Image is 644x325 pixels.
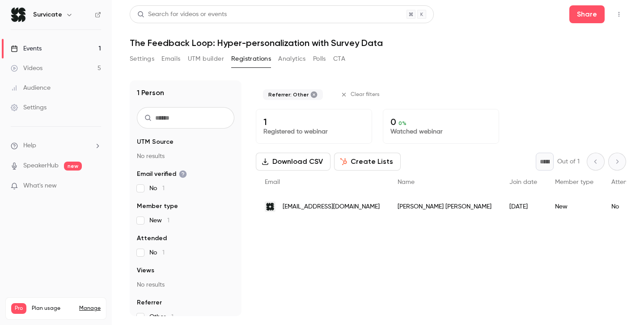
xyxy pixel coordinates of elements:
[23,181,57,191] span: What's new
[149,216,169,225] span: New
[90,182,101,190] iframe: Noticeable Trigger
[390,117,491,127] p: 0
[337,87,385,102] button: Clear filters
[278,52,306,66] button: Analytics
[11,44,42,53] div: Events
[263,127,364,136] p: Registered to webinar
[546,194,602,219] div: New
[32,305,74,312] span: Plan usage
[137,152,234,161] p: No results
[390,127,491,136] p: Watched webinar
[11,64,42,73] div: Videos
[11,8,25,22] img: Survicate
[333,52,345,66] button: CTA
[137,266,154,275] span: Views
[23,161,59,171] a: SpeakerHub
[149,184,165,193] span: No
[398,120,407,126] span: 0 %
[171,314,174,320] span: 1
[137,234,167,243] span: Attended
[555,179,593,185] span: Member type
[268,91,309,98] span: Referrer: Other
[557,157,580,166] p: Out of 1
[161,52,180,66] button: Emails
[23,141,36,150] span: Help
[11,83,51,92] div: Audience
[11,103,47,112] div: Settings
[500,194,546,219] div: [DATE]
[137,170,187,179] span: Email verified
[283,202,380,212] span: [EMAIL_ADDRESS][DOMAIN_NAME]
[398,179,415,185] span: Name
[137,137,174,146] span: UTM Source
[162,185,165,192] span: 1
[509,179,537,185] span: Join date
[130,52,154,66] button: Settings
[137,87,164,98] h1: 1 Person
[389,194,500,219] div: [PERSON_NAME] [PERSON_NAME]
[137,202,178,211] span: Member type
[149,248,165,257] span: No
[310,91,318,98] button: Remove "Other" from selected "Referrer" filter
[137,298,162,307] span: Referrer
[79,305,101,312] a: Manage
[231,52,271,66] button: Registrations
[167,217,169,224] span: 1
[137,280,234,289] p: No results
[256,153,330,171] button: Download CSV
[162,250,165,256] span: 1
[130,37,626,48] h1: The Feedback Loop: Hyper-personalization with Survey Data
[11,303,26,314] span: Pro
[149,312,174,321] span: Other
[313,52,326,66] button: Polls
[137,10,227,19] div: Search for videos or events
[265,179,280,185] span: Email
[188,52,224,66] button: UTM builder
[351,91,380,98] span: Clear filters
[334,153,401,171] button: Create Lists
[33,10,62,19] h6: Survicate
[569,5,605,23] button: Share
[11,141,101,150] li: help-dropdown-opener
[263,117,364,127] p: 1
[611,179,639,185] span: Attended
[137,137,234,321] section: facet-groups
[64,162,82,171] span: new
[265,201,275,212] img: survicate.com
